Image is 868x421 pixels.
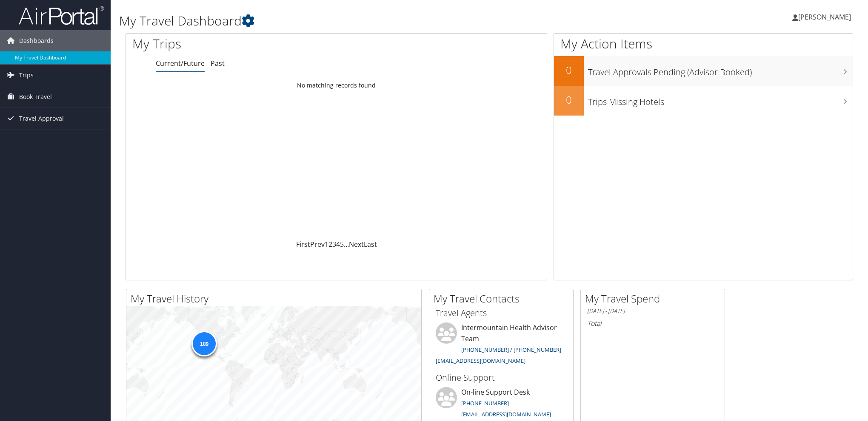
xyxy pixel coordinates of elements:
h3: Trips Missing Hotels [588,92,853,108]
a: [PHONE_NUMBER] / [PHONE_NUMBER] [461,346,561,353]
a: Last [364,240,377,249]
h2: My Travel Contacts [434,291,573,306]
a: Current/Future [156,59,205,68]
h2: My Travel History [131,291,421,306]
a: 2 [328,240,332,249]
span: Trips [19,65,34,86]
span: Book Travel [19,86,52,107]
a: Past [211,59,225,68]
a: 1 [325,240,328,249]
h6: [DATE] - [DATE] [587,307,718,315]
li: Intermountain Health Advisor Team [431,322,571,368]
img: airportal-logo.png [19,6,104,25]
a: [PHONE_NUMBER] [461,399,509,407]
h3: Travel Approvals Pending (Advisor Booked) [588,62,853,78]
span: [PERSON_NAME] [798,12,851,22]
div: 189 [191,331,217,356]
span: Travel Approval [19,108,64,129]
a: 4 [336,240,340,249]
h1: My Travel Dashboard [119,12,613,30]
a: First [296,240,310,249]
h2: 0 [554,93,584,107]
h1: My Action Items [554,35,853,53]
a: [EMAIL_ADDRESS][DOMAIN_NAME] [436,357,525,364]
h3: Travel Agents [436,307,567,319]
h2: 0 [554,63,584,77]
a: 5 [340,240,344,249]
a: 3 [332,240,336,249]
td: No matching records found [126,78,547,93]
a: [EMAIL_ADDRESS][DOMAIN_NAME] [461,410,551,418]
a: Prev [310,240,325,249]
span: Dashboards [19,30,54,51]
a: 0Trips Missing Hotels [554,86,853,116]
a: [PERSON_NAME] [792,4,859,30]
h3: Online Support [436,372,567,384]
a: 0Travel Approvals Pending (Advisor Booked) [554,56,853,86]
h1: My Trips [132,35,365,53]
a: Next [349,240,364,249]
h6: Total [587,319,718,328]
span: … [344,240,349,249]
h2: My Travel Spend [585,291,725,306]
